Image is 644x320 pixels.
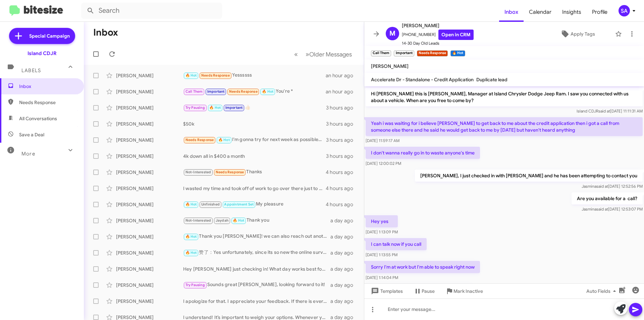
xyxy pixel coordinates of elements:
[9,28,75,44] a: Special Campaign
[116,185,183,192] div: [PERSON_NAME]
[371,50,391,56] small: Call Them
[81,3,222,19] input: Search
[371,63,409,69] span: [PERSON_NAME]
[116,153,183,159] div: [PERSON_NAME]
[326,72,359,79] div: an hour ago
[587,2,613,22] span: Profile
[370,285,403,297] span: Templates
[366,261,480,273] p: Sorry I'm at work but I'm able to speak right now
[366,229,398,234] span: [DATE] 1:13:09 PM
[183,249,330,257] div: 赞了：Yes unfortunately, since its so new the online survey might not register any value yet. Let me...
[116,104,183,111] div: [PERSON_NAME]
[19,99,76,106] span: Needs Response
[216,218,228,223] span: Jaydah
[116,233,183,240] div: [PERSON_NAME]
[619,5,630,16] div: SA
[116,121,183,127] div: [PERSON_NAME]
[543,28,612,40] button: Apply Tags
[402,40,474,47] span: 14-30 Day Old Leads
[201,73,230,78] span: Needs Response
[581,285,624,297] button: Auto Fields
[233,218,244,223] span: 🔥 Hot
[183,153,326,159] div: 4k down all in $400 a month
[185,283,205,287] span: Try Pausing
[582,184,643,189] span: Jasmina [DATE] 12:52:56 PM
[207,89,225,94] span: Important
[93,27,118,38] h1: Inbox
[326,185,359,192] div: 4 hours ago
[415,170,643,182] p: [PERSON_NAME], I just checked in with [PERSON_NAME] and he has been attempting to contact you
[116,169,183,176] div: [PERSON_NAME]
[366,275,398,280] span: [DATE] 1:14:04 PM
[201,202,220,207] span: Unfinished
[389,28,395,39] span: M
[262,89,273,94] span: 🔥 Hot
[330,282,359,288] div: a day ago
[116,282,183,288] div: [PERSON_NAME]
[183,104,326,111] div: 👍🏻
[364,285,408,297] button: Templates
[326,88,359,95] div: an hour ago
[582,207,643,212] span: Jasmina [DATE] 12:53:07 PM
[394,50,414,56] small: Important
[326,104,359,111] div: 3 hours ago
[116,137,183,143] div: [PERSON_NAME]
[366,147,480,159] p: I don't wanna really go in to waste anyone's time
[571,28,595,40] span: Apply Tags
[596,184,608,189] span: said at
[330,298,359,305] div: a day ago
[366,252,397,257] span: [DATE] 1:13:55 PM
[185,218,211,223] span: Not-Interested
[499,2,524,22] a: Inbox
[577,108,643,113] span: Island CDJR [DATE] 11:11:31 AM
[218,138,230,142] span: 🔥 Hot
[229,89,258,94] span: Needs Response
[116,72,183,79] div: [PERSON_NAME]
[183,200,326,208] div: My pleasure
[366,88,643,106] p: Hi [PERSON_NAME] this is [PERSON_NAME], Manager at Island Chrysler Dodge Jeep Ram. I saw you conn...
[290,47,302,61] button: Previous
[29,33,70,39] span: Special Campaign
[366,161,401,166] span: [DATE] 12:00:02 PM
[183,121,326,127] div: $50k
[417,50,448,56] small: Needs Response
[438,30,474,40] a: Open in CRM
[19,131,44,138] span: Save a Deal
[371,77,474,83] span: Accelerate Dr - Standalone - Credit Application
[557,2,587,22] a: Insights
[183,217,330,224] div: Thank you
[183,72,326,79] div: Yessssss
[183,168,326,176] div: Thanks
[326,153,359,159] div: 3 hours ago
[185,105,205,110] span: Try Pausing
[366,215,398,227] p: Hey yes
[183,185,326,192] div: I wasted my time and took off of work to go over there just to be there for 15mins to tell me $10...
[116,88,183,95] div: [PERSON_NAME]
[326,137,359,143] div: 3 hours ago
[116,201,183,208] div: [PERSON_NAME]
[453,285,483,297] span: Mark Inactive
[183,281,330,289] div: Sounds great [PERSON_NAME], looking forward to it!
[326,121,359,127] div: 3 hours ago
[613,5,637,16] button: SA
[183,136,326,144] div: I'm gonna try for next week as possible not me to do anything or come this week at all
[185,138,214,142] span: Needs Response
[185,234,197,239] span: 🔥 Hot
[185,250,197,255] span: 🔥 Hot
[19,83,76,90] span: Inbox
[183,266,330,272] div: Hey [PERSON_NAME] just checking in! What day works best for you to stop by and have an informatio...
[183,233,330,240] div: Thank you [PERSON_NAME]! we can also reach out another time when you are back from vacation
[116,217,183,224] div: [PERSON_NAME]
[450,50,465,56] small: 🔥 Hot
[21,67,41,74] span: Labels
[476,77,507,83] span: Duplicate lead
[326,201,359,208] div: 4 hours ago
[185,170,211,174] span: Not-Interested
[224,202,254,207] span: Appointment Set
[185,202,197,207] span: 🔥 Hot
[183,298,330,305] div: I apologize for that. I appreciate your feedback. If there is every anything we can do to earn yo...
[28,50,57,57] div: Island CDJR
[330,233,359,240] div: a day ago
[402,30,474,40] span: [PHONE_NUMBER]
